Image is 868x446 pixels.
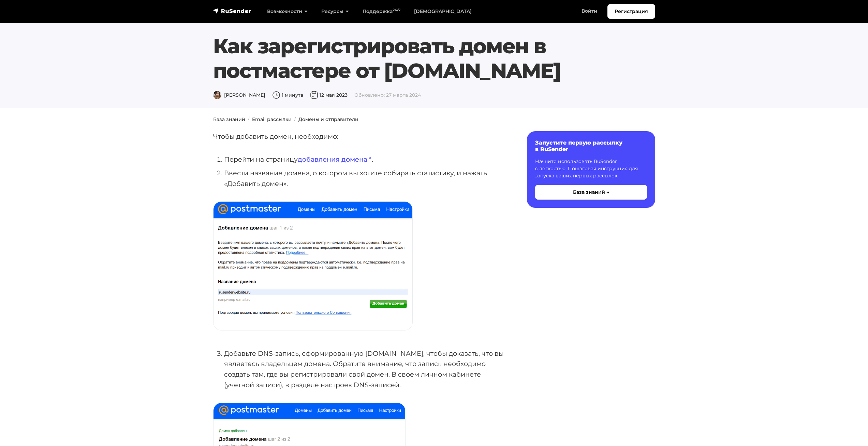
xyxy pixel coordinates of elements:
[298,116,358,122] a: Домены и отправители
[407,4,479,18] a: [DEMOGRAPHIC_DATA]
[213,92,265,98] span: [PERSON_NAME]
[260,4,314,18] a: Возможности
[535,185,647,200] button: База знаний →
[224,168,505,189] li: Ввести название домена, о котором вы хотите собирать статистику, и нажать «Добавить домен».
[213,8,251,14] img: RuSender
[213,34,655,83] h1: Как зарегистрировать домен в постмастере от [DOMAIN_NAME]
[535,158,647,179] p: Начните использовать RuSender с легкостью. Пошаговая инструкция для запуска ваших первых рассылок.
[314,4,356,18] a: Ресурсы
[213,116,245,122] a: База знаний
[393,8,400,12] sup: 24/7
[224,154,505,165] li: Перейти на страницу .
[354,92,421,98] span: Обновлено: 27 марта 2024
[252,116,292,122] a: Email рассылки
[527,131,655,208] a: Запустите первую рассылку в RuSender Начните использовать RuSender с легкостью. Пошаговая инструк...
[272,91,280,99] img: Время чтения
[607,4,655,19] a: Регистрация
[298,155,372,163] a: добавления домена
[535,139,647,152] h6: Запустите первую рассылку в RuSender
[575,4,604,18] a: Войти
[224,348,505,390] li: Добавьте DNS-запись, сформированную [DOMAIN_NAME], чтобы доказать, что вы являетесь владельцем до...
[214,202,412,330] img: Добавление домена
[310,91,318,99] img: Дата публикации
[356,4,407,18] a: Поддержка24/7
[310,92,348,98] span: 12 мая 2023
[213,131,505,142] p: Чтобы добавить домен, необходимо:
[209,116,659,123] nav: breadcrumb
[272,92,303,98] span: 1 минута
